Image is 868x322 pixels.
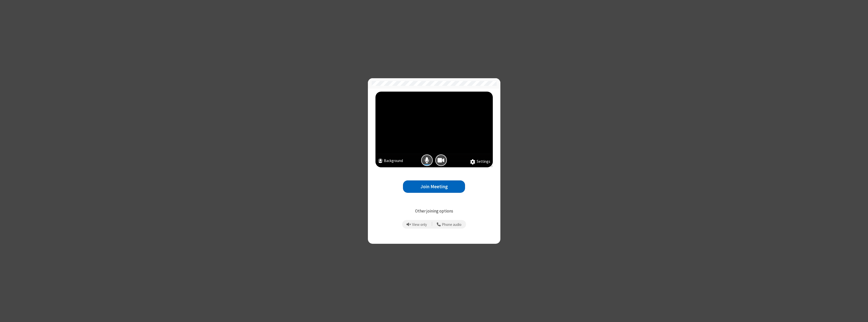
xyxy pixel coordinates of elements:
[431,221,432,228] span: |
[435,220,464,229] button: Use your phone for mic and speaker while you view the meeting on this device.
[403,180,465,193] button: Join Meeting
[405,220,429,229] button: Prevent echo when there is already an active mic and speaker in the room.
[442,223,462,227] span: Phone audio
[412,223,427,227] span: View only
[375,208,493,214] p: Other joining options
[435,154,447,166] button: Camera is on
[421,154,433,166] button: Mic is on
[378,158,403,165] button: Background
[470,159,490,165] button: Settings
